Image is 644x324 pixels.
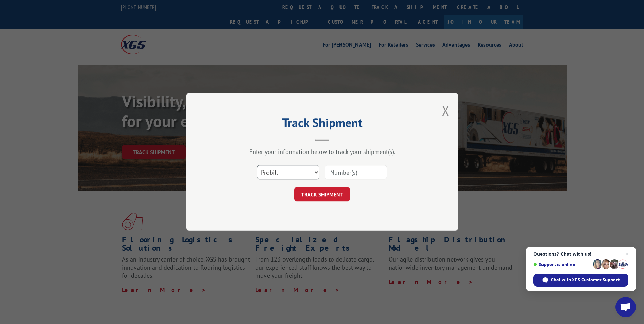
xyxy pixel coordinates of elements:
h2: Track Shipment [220,118,424,131]
button: Close modal [442,102,449,120]
span: Questions? Chat with us! [533,251,628,257]
span: Chat with XGS Customer Support [551,277,620,283]
span: Support is online [533,262,590,267]
div: Open chat [615,297,636,317]
button: TRACK SHIPMENT [294,187,350,202]
span: Close chat [623,250,631,258]
div: Enter your information below to track your shipment(s). [220,148,424,156]
input: Number(s) [325,165,387,180]
div: Chat with XGS Customer Support [533,274,628,287]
